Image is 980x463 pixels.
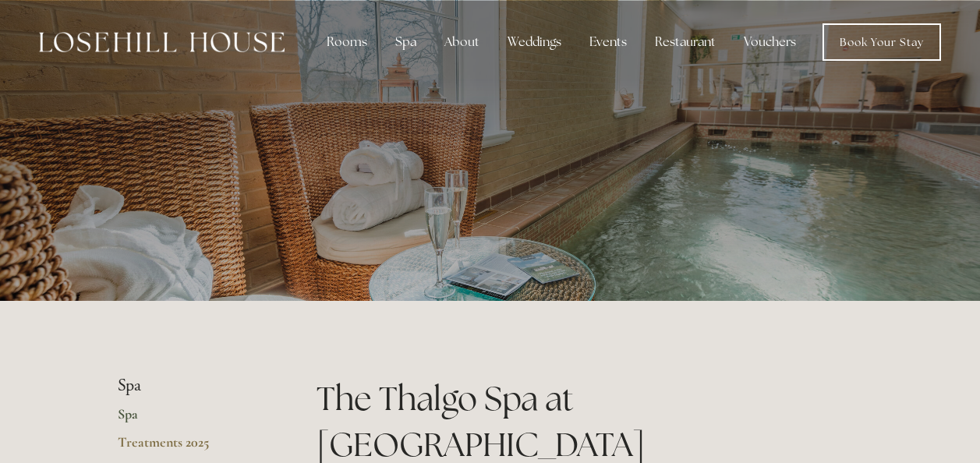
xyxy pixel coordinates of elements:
a: Book Your Stay [823,23,941,61]
div: About [432,27,492,58]
a: Treatments 2025 [118,433,267,461]
li: Spa [118,376,267,396]
div: Restaurant [642,27,728,58]
a: Vouchers [731,27,808,58]
div: Events [577,27,639,58]
div: Weddings [495,27,574,58]
img: Losehill House [39,32,285,52]
div: Rooms [314,27,380,58]
div: Spa [383,27,429,58]
a: Spa [118,405,267,433]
